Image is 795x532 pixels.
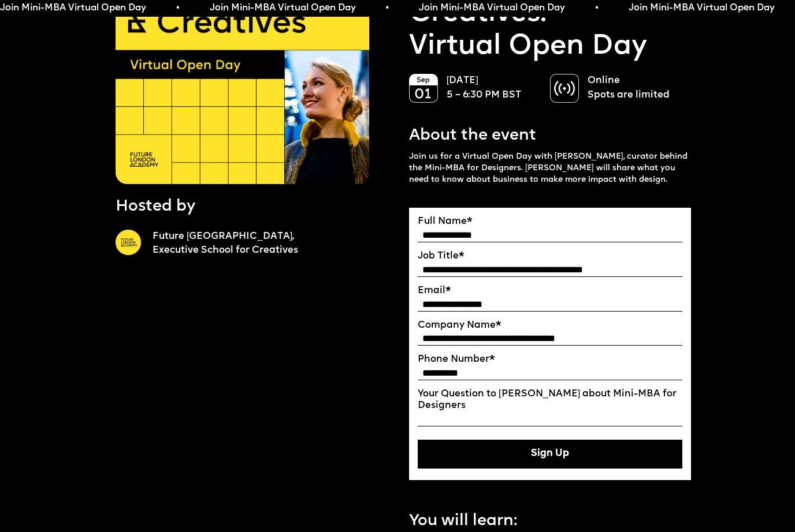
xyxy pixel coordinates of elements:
label: Job Title [418,251,682,263]
button: Sign Up [418,440,682,469]
p: [DATE] 5 – 6:30 PM BST [447,74,538,103]
label: Full Name [418,216,682,228]
p: Online Spots are limited [588,74,679,103]
p: Hosted by [116,196,195,218]
span: • [176,2,179,14]
p: About the event [409,125,536,147]
label: Your Question to [PERSON_NAME] about Mini-MBA for Designers [418,389,682,412]
span: • [385,2,388,14]
img: A yellow circle with Future London Academy logo [116,230,141,255]
label: Company Name [418,320,682,332]
p: Join us for a Virtual Open Day with [PERSON_NAME], curator behind the Mini-MBA for Designers. [PE... [409,151,691,186]
label: Email [418,286,682,297]
span: • [595,2,598,14]
a: Future [GEOGRAPHIC_DATA],Executive School for Creatives [153,230,397,258]
label: Phone Number [418,354,682,366]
